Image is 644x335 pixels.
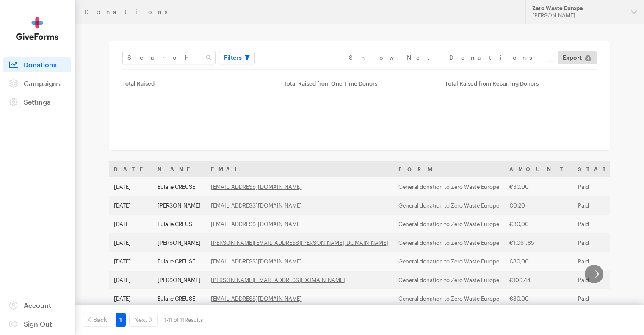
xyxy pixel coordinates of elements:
[3,57,71,72] a: Donations
[109,289,152,308] td: [DATE]
[393,215,504,233] td: General donation to Zero Waste Europe
[573,233,635,252] td: Paid
[532,12,624,19] div: [PERSON_NAME]
[109,161,152,177] th: Date
[109,196,152,215] td: [DATE]
[573,196,635,215] td: Paid
[152,289,206,308] td: Eulalie CREUSE
[211,277,345,283] a: [PERSON_NAME][EMAIL_ADDRESS][DOMAIN_NAME]
[284,80,435,87] div: Total Raised from One Time Donors
[558,51,597,64] a: Export
[573,161,635,177] th: Status
[211,295,302,302] a: [EMAIL_ADDRESS][DOMAIN_NAME]
[393,252,504,271] td: General donation to Zero Waste Europe
[152,177,206,196] td: Eulalie CREUSE
[206,161,393,177] th: Email
[152,215,206,233] td: Eulalie CREUSE
[211,202,302,209] a: [EMAIL_ADDRESS][DOMAIN_NAME]
[393,177,504,196] td: General donation to Zero Waste Europe
[109,177,152,196] td: [DATE]
[16,17,58,40] img: GiveForms
[211,221,302,227] a: [EMAIL_ADDRESS][DOMAIN_NAME]
[24,301,51,309] span: Account
[24,98,50,106] span: Settings
[152,161,206,177] th: Name
[393,271,504,289] td: General donation to Zero Waste Europe
[393,233,504,252] td: General donation to Zero Waste Europe
[24,320,52,328] span: Sign Out
[219,51,255,64] button: Filters
[211,183,302,190] a: [EMAIL_ADDRESS][DOMAIN_NAME]
[24,61,57,69] span: Donations
[211,258,302,265] a: [EMAIL_ADDRESS][DOMAIN_NAME]
[504,271,573,289] td: €106,44
[573,215,635,233] td: Paid
[109,215,152,233] td: [DATE]
[152,252,206,271] td: Eulalie CREUSE
[445,80,596,87] div: Total Raised from Recurring Donors
[152,196,206,215] td: [PERSON_NAME]
[504,289,573,308] td: €30,00
[3,94,71,110] a: Settings
[3,76,71,91] a: Campaigns
[532,5,624,12] div: Zero Waste Europe
[504,233,573,252] td: €1.061,85
[393,196,504,215] td: General donation to Zero Waste Europe
[504,196,573,215] td: €0,20
[573,252,635,271] td: Paid
[3,298,71,313] a: Account
[122,51,216,64] input: Search Name & Email
[185,316,203,323] span: Results
[152,233,206,252] td: [PERSON_NAME]
[211,239,388,246] a: [PERSON_NAME][EMAIL_ADDRESS][PERSON_NAME][DOMAIN_NAME]
[122,80,274,87] div: Total Raised
[109,233,152,252] td: [DATE]
[504,177,573,196] td: €30,00
[573,177,635,196] td: Paid
[563,53,582,63] span: Export
[573,271,635,289] td: Paid
[3,316,71,332] a: Sign Out
[504,252,573,271] td: €30,00
[393,289,504,308] td: General donation to Zero Waste Europe
[24,79,61,87] span: Campaigns
[164,313,203,327] div: 1-11 of 11
[224,53,242,63] span: Filters
[504,161,573,177] th: Amount
[573,289,635,308] td: Paid
[109,252,152,271] td: [DATE]
[504,215,573,233] td: €30,00
[109,271,152,289] td: [DATE]
[152,271,206,289] td: [PERSON_NAME]
[393,161,504,177] th: Form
